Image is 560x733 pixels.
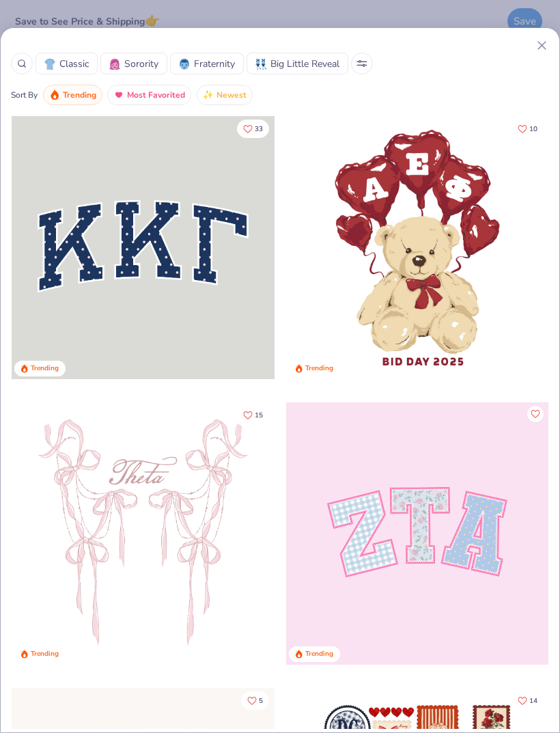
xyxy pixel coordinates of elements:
[44,59,55,70] img: Classic
[100,53,167,74] button: SororitySorority
[247,53,348,74] button: Big Little RevealBig Little Reveal
[255,59,266,70] img: Big Little Reveal
[305,649,333,659] div: Trending
[31,363,59,374] div: Trending
[179,59,190,70] img: Fraternity
[194,57,235,71] span: Fraternity
[259,697,263,704] span: 5
[270,57,339,71] span: Big Little Reveal
[49,89,60,100] img: trending.gif
[305,363,333,374] div: Trending
[43,85,102,105] button: Trending
[255,126,263,133] span: 33
[124,57,158,71] span: Sorority
[351,53,373,74] button: Sort Popup Button
[63,87,96,103] span: Trending
[512,691,544,710] button: Like
[197,85,253,105] button: Newest
[36,53,98,74] button: ClassicClassic
[237,406,269,424] button: Like
[529,697,537,704] span: 14
[11,89,38,101] div: Sort By
[255,411,263,418] span: 15
[216,87,247,103] span: Newest
[127,87,185,103] span: Most Favorited
[170,53,244,74] button: FraternityFraternity
[203,89,214,100] img: newest.gif
[113,89,124,100] img: most_fav.gif
[31,649,59,659] div: Trending
[109,59,120,70] img: Sorority
[512,120,544,138] button: Like
[529,126,537,133] span: 10
[241,691,269,710] button: Like
[59,57,89,71] span: Classic
[237,120,269,138] button: Like
[107,85,191,105] button: Most Favorited
[527,406,544,422] button: Like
